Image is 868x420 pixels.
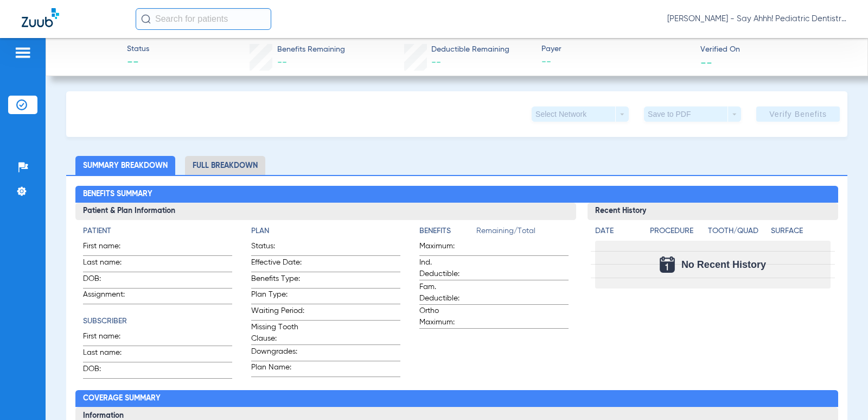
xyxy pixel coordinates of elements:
span: Last name: [83,257,136,272]
span: -- [277,58,287,67]
h4: Benefits [419,225,476,237]
h4: Procedure [650,225,704,237]
span: Assignment: [83,289,136,304]
span: Status: [251,241,304,255]
app-breakdown-title: Surface [771,225,830,241]
input: Search for patients [136,8,271,30]
span: -- [127,55,149,71]
span: Plan Type: [251,289,304,304]
span: Maximum: [419,241,473,255]
span: Effective Date: [251,257,304,272]
h2: Coverage Summary [75,390,838,408]
span: Fam. Deductible: [419,281,473,304]
app-breakdown-title: Procedure [650,225,704,241]
span: Deductible Remaining [431,44,509,55]
h4: Subscriber [83,316,232,327]
img: Search Icon [141,14,151,24]
span: Ortho Maximum: [419,305,473,328]
span: First name: [83,241,136,255]
li: Summary Breakdown [75,156,175,175]
app-breakdown-title: Benefits [419,225,476,241]
span: Verified On [700,44,850,55]
h3: Recent History [588,203,838,220]
h2: Benefits Summary [75,186,838,203]
span: DOB: [83,363,136,378]
img: Calendar [660,256,675,273]
app-breakdown-title: Tooth/Quad [708,225,767,241]
span: Missing Tooth Clause: [251,322,304,344]
span: DOB: [83,273,136,288]
span: No Recent History [681,259,766,270]
span: -- [700,57,712,68]
app-breakdown-title: Date [595,225,641,241]
li: Full Breakdown [185,156,265,175]
span: Waiting Period: [251,305,304,320]
h4: Date [595,225,641,237]
span: -- [541,55,691,69]
span: First name: [83,331,136,346]
span: Status [127,43,149,55]
span: Downgrades: [251,346,304,361]
h4: Plan [251,225,400,237]
span: -- [431,58,441,67]
span: Plan Name: [251,362,304,377]
span: Benefits Remaining [277,44,345,55]
h4: Surface [771,225,830,237]
span: Remaining/Total [476,225,569,241]
h3: Patient & Plan Information [75,203,576,220]
span: Benefits Type: [251,273,304,288]
span: Ind. Deductible: [419,257,473,280]
span: Last name: [83,347,136,362]
span: [PERSON_NAME] - Say Ahhh! Pediatric Dentistry [667,14,846,24]
h4: Patient [83,225,232,237]
h4: Tooth/Quad [708,225,767,237]
img: hamburger-icon [14,46,31,59]
img: Zuub Logo [22,8,59,27]
span: Payer [541,43,691,55]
